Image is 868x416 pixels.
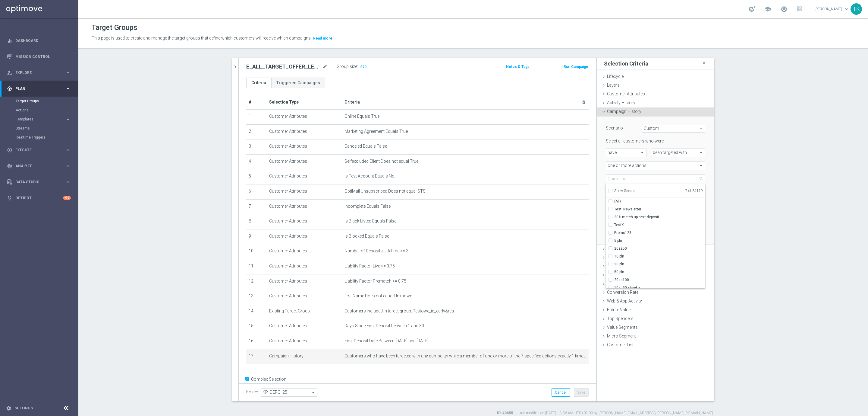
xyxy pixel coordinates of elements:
[344,293,412,299] span: first Name Does not equal Unknown
[7,148,71,152] div: play_circle_outline Execute keyboard_arrow_right
[614,262,705,267] span: 20 pln
[267,199,342,214] td: Customer Attributes
[16,117,71,122] button: Templates keyboard_arrow_right
[360,65,367,70] span: 379
[92,23,137,32] h1: Target Groups
[7,70,12,75] i: person_search
[246,109,267,124] td: 1
[344,129,408,134] span: Marketing Agreement Equals True
[16,117,59,121] span: Templates
[7,86,71,91] div: gps_fixed Plan keyboard_arrow_right
[7,54,71,59] button: Mission Control
[7,38,12,43] i: equalizer
[7,70,71,75] div: person_search Explore keyboard_arrow_right
[16,124,78,133] div: Streams
[637,189,703,194] span: 7 of 34119
[65,117,71,122] i: keyboard_arrow_right
[614,246,705,251] span: 20za50
[344,248,408,254] span: Number of Deposits, Lifetime >= 3
[16,99,63,104] a: Target Groups
[764,6,771,12] span: school
[614,207,705,212] span: Test: Newsletter
[606,139,664,143] lable: Select all customers who were
[246,304,267,319] td: 14
[606,126,623,130] lable: Scenario
[344,323,424,328] span: Days Since First Deposit between 1 and 30
[607,109,641,114] span: Campaign History
[267,184,342,199] td: Customer Attributes
[7,164,71,168] button: track_changes Analyze keyboard_arrow_right
[7,49,71,65] div: Mission Control
[267,289,342,304] td: Customer Attributes
[7,38,71,43] button: equalizer Dashboard
[607,100,635,105] span: Activity History
[7,163,65,169] div: Analyze
[267,214,342,229] td: Customer Attributes
[271,78,325,88] a: Triggered Campaigns
[246,214,267,229] td: 8
[614,215,705,219] span: 20% match up next deposit
[607,299,642,303] span: Web & App Activity
[607,334,636,338] span: Micro Segment
[7,147,65,153] div: Execute
[614,285,705,290] span: 10za50 stawka
[614,277,705,282] span: 20za100
[814,5,851,14] a: [PERSON_NAME]keyboard_arrow_down
[344,189,426,194] span: OptiMail Unsubscribed Does not equal STS
[518,411,713,416] label: Last modified on [DATE] at 8:36 AM UTC+02:00 by [PERSON_NAME][EMAIL_ADDRESS][PERSON_NAME][DOMAIN_...
[15,33,71,49] a: Dashboard
[344,338,429,344] span: First Deposit Date Between [DATE] and [DATE]
[313,35,333,42] button: Read more
[614,254,705,259] span: 10 pln
[357,64,358,69] label: :
[16,126,63,131] a: Streams
[614,270,705,274] span: 50 pln
[7,196,71,200] button: lightbulb Optibot +10
[7,86,12,91] i: gps_fixed
[246,199,267,214] td: 7
[15,164,65,168] span: Analyze
[607,74,624,79] span: Lifecycle
[246,289,267,304] td: 13
[251,376,286,382] label: Complex Selection
[344,159,418,164] span: Selfexcluded Client Does not equal True
[246,349,267,364] td: 17
[344,219,396,224] span: Is Black Listed Equals False
[607,325,638,330] span: Value Segments
[267,124,342,139] td: Customer Attributes
[614,230,705,235] span: Promo123
[6,405,11,411] i: settings
[344,354,586,359] span: Customers who have been targeted with any campaign while a member of one or more of the 7 specifi...
[65,70,71,75] i: keyboard_arrow_right
[581,100,586,105] i: delete_forever
[7,190,71,206] div: Optibot
[7,180,71,184] div: Data Studio keyboard_arrow_right
[246,334,267,349] td: 16
[63,196,71,200] div: +10
[614,199,621,204] span: (All)
[7,147,12,153] i: play_circle_outline
[16,135,63,140] a: Realtime Triggers
[246,169,267,184] td: 5
[344,279,406,284] span: Liability Factor Prematch >= 0.75
[16,97,78,106] div: Target Groups
[246,63,321,70] h2: E_ALL_TARGET_OFFER_LECH GENK_3DEPO_CASHBACK_REM_210825
[701,59,707,67] i: close
[344,144,387,149] span: Canceled Equals False
[344,114,379,119] span: Online Equals True
[267,304,342,319] td: Existing Target Group
[607,307,631,312] span: Future Value
[267,334,342,349] td: Customer Attributes
[15,180,65,184] span: Data Studio
[7,179,65,185] div: Data Studio
[16,108,63,113] a: Actions
[15,87,65,91] span: Plan
[246,95,267,109] th: #
[344,234,389,239] span: Is Blocked Equals False
[552,388,570,397] button: Cancel
[267,244,342,259] td: Customer Attributes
